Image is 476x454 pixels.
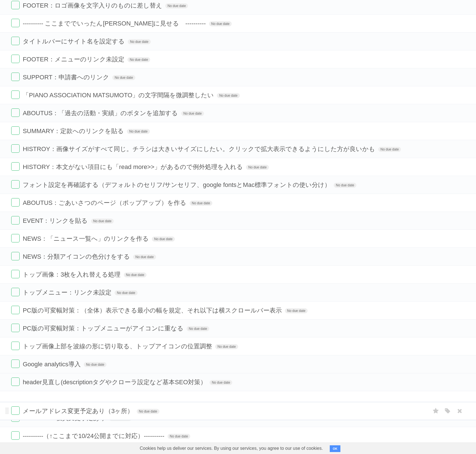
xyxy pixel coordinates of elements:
[23,307,283,314] span: PC版の可変幅対策：（全体）表示できる最小の幅を規定、それ以下は横スクロールバー表示
[11,144,20,153] label: Done
[23,432,166,439] span: ----------（↑ここまで10/24公開までに対応）----------
[23,343,213,350] span: トップ画像上部を波線の形に切り取る、トップアイコンの位置調整
[23,20,207,27] span: ---------- ここまででいったん[PERSON_NAME]に見せる ----------
[11,126,20,135] label: Done
[23,128,125,135] span: SUMMARY：定款へのリンクを貼る
[431,406,441,416] label: Star task
[11,270,20,278] label: Done
[137,409,159,414] span: No due date
[334,183,356,188] span: No due date
[23,181,332,188] span: フォント設定を再確認する（デフォルトのセリフ/サンセリフ、google fontsとMac標準フォントの使い分け）
[11,377,20,386] label: Done
[23,379,208,386] span: header見直し(descriptionタグやクローラ設定など基本SEO対策）
[134,443,329,454] span: Cookies help us deliver our services. By using our services, you agree to our use of cookies.
[210,380,232,385] span: No due date
[11,198,20,207] label: Done
[152,237,175,242] span: No due date
[11,360,20,368] label: Done
[378,147,401,152] span: No due date
[11,1,20,9] label: Done
[215,344,238,349] span: No due date
[11,180,20,189] label: Done
[11,19,20,27] label: Done
[168,434,190,439] span: No due date
[23,2,164,9] span: FOOTER：ロゴ画像を文字入りのものに差し替え
[11,406,20,415] label: Done
[84,362,106,367] span: No due date
[23,289,113,296] span: トップメニュー：リンク未設定
[23,325,185,332] span: PC版の可変幅対策：トップメニューがアイコンに重なる
[11,431,20,440] label: Done
[115,290,137,295] span: No due date
[112,75,135,80] span: No due date
[133,254,156,260] span: No due date
[11,73,20,81] label: Done
[11,162,20,171] label: Done
[209,21,232,26] span: No due date
[181,111,204,116] span: No due date
[127,57,150,62] span: No due date
[190,201,212,206] span: No due date
[23,407,135,414] span: メールアドレス変更予定あり（3ヶ所）
[23,361,82,368] span: Google analytics導入
[11,288,20,296] label: Done
[246,165,269,170] span: No due date
[11,252,20,260] label: Done
[127,129,150,134] span: No due date
[330,445,341,452] button: OK
[11,216,20,224] label: Done
[11,306,20,314] label: Done
[23,235,150,242] span: NEWS：「ニュース一覧へ」のリンクを作る
[11,342,20,350] label: Done
[165,3,188,8] span: No due date
[217,93,240,98] span: No due date
[23,163,244,170] span: HISTORY：本文がない項目にも「read more>>」があるので例外処理を入れる
[187,326,209,331] span: No due date
[23,271,122,278] span: トップ画像：3枚を入れ替える処理
[11,91,20,99] label: Done
[23,217,89,224] span: EVENT：リンクを貼る
[23,56,126,63] span: FOOTER：メニューのリンク未設定
[11,324,20,332] label: Done
[128,39,150,44] span: No due date
[23,145,377,152] span: HISTROY：画像サイズがすべて同じ。チラシは大きいサイズにしたい。クリックで拡大表示できるようにした方が良いかも
[23,74,111,81] span: SUPPORT：申請書へのリンク
[91,219,114,224] span: No due date
[11,108,20,117] label: Done
[11,55,20,63] label: Done
[23,92,215,99] span: 「PIANO ASSOCIATION MATSUMOTO」の文字間隔を微調整したい
[285,308,308,313] span: No due date
[124,272,147,277] span: No due date
[23,253,131,260] span: NEWS：分類アイコンの色分けをする
[23,110,179,117] span: ABOUTUS：「過去の活動・実績」のボタンを追加する
[11,234,20,242] label: Done
[11,37,20,45] label: Done
[23,38,126,45] span: タイトルバーにサイト名を設定する
[23,199,188,206] span: ABOUTUS：ごあいさつのページ（ポップアップ）を作る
